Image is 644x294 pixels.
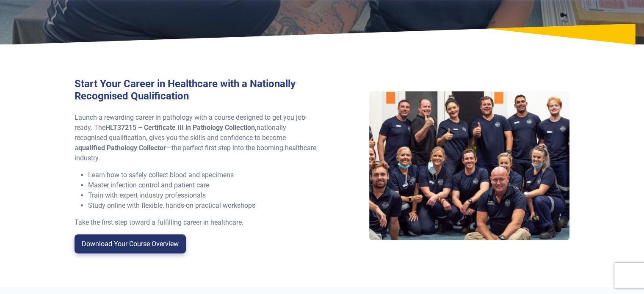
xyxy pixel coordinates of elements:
[75,217,317,228] p: Take the first step toward a fulfilling career in healthcare.
[88,180,317,190] li: Master infection control and patient care
[75,234,186,254] a: Download Your Course Overview
[75,113,317,163] p: Launch a rewarding career in pathology with a course designed to get you job-ready. The nationall...
[88,190,317,201] li: Train with expert industry professionals
[105,124,257,132] strong: HLT37215 – Certificate III in Pathology Collection,
[78,144,166,152] strong: qualified Pathology Collector
[88,201,317,211] li: Study online with flexible, hands-on practical workshops
[88,170,317,180] li: Learn how to safely collect blood and specimens
[75,78,317,102] h3: Start Your Career in Healthcare with a Nationally Recognised Qualification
